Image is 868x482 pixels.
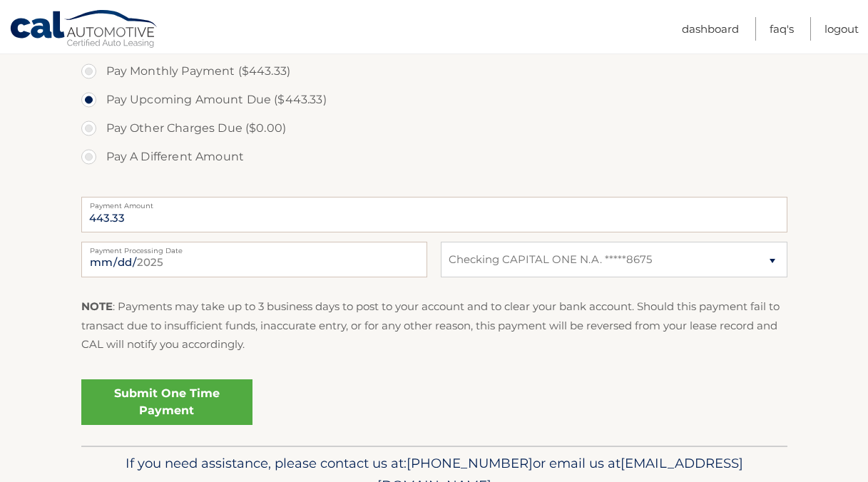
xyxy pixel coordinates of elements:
[81,242,427,253] label: Payment Processing Date
[770,17,794,41] a: FAQ's
[9,9,159,51] a: Cal Automotive
[81,114,787,143] label: Pay Other Charges Due ($0.00)
[824,17,859,41] a: Logout
[81,242,427,277] input: Payment Date
[81,297,787,354] p: : Payments may take up to 3 business days to post to your account and to clear your bank account....
[81,86,787,114] label: Pay Upcoming Amount Due ($443.33)
[682,17,739,41] a: Dashboard
[81,197,787,208] label: Payment Amount
[81,299,113,313] strong: NOTE
[81,143,787,171] label: Pay A Different Amount
[81,197,787,232] input: Payment Amount
[81,57,787,86] label: Pay Monthly Payment ($443.33)
[81,379,252,425] a: Submit One Time Payment
[407,455,533,471] span: [PHONE_NUMBER]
